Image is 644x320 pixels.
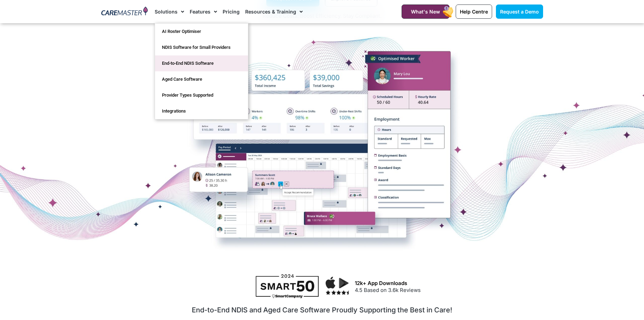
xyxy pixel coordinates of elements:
a: Integrations [155,103,248,119]
p: 4.5 Based on 3.6k Reviews [355,286,539,294]
a: What's New [402,5,449,19]
a: NDIS Software for Small Providers [155,39,248,55]
a: Provider Types Supported [155,87,248,103]
img: CareMaster Logo [101,7,148,17]
span: Help Centre [460,9,488,15]
a: End-to-End NDIS Software [155,55,248,71]
a: Aged Care Software [155,71,248,87]
h2: End-to-End NDIS and Aged Care Software Proudly Supporting the Best in Care! [105,306,539,314]
h3: 12k+ App Downloads [355,280,539,286]
span: What's New [411,9,440,15]
a: AI Roster Optimiser [155,24,248,39]
a: Help Centre [456,5,492,19]
a: Request a Demo [496,5,543,19]
ul: Solutions [155,23,248,119]
span: Request a Demo [500,9,539,15]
